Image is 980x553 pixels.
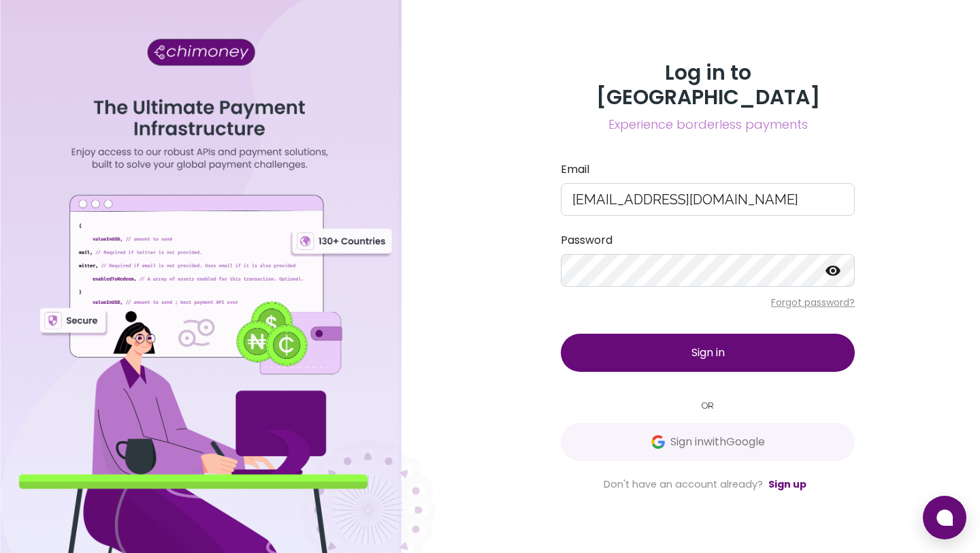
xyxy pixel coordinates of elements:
[561,399,855,412] small: OR
[604,477,763,491] span: Don't have an account already?
[561,115,855,134] span: Experience borderless payments
[561,161,855,178] label: Email
[923,496,966,539] button: Open chat window
[691,345,725,360] span: Sign in
[561,232,855,249] label: Password
[561,61,855,110] h3: Log in to [GEOGRAPHIC_DATA]
[561,423,855,461] button: GoogleSign inwithGoogle
[561,296,855,309] p: Forgot password?
[768,477,806,491] a: Sign up
[670,434,765,450] span: Sign in with Google
[651,435,665,449] img: Google
[561,334,855,372] button: Sign in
